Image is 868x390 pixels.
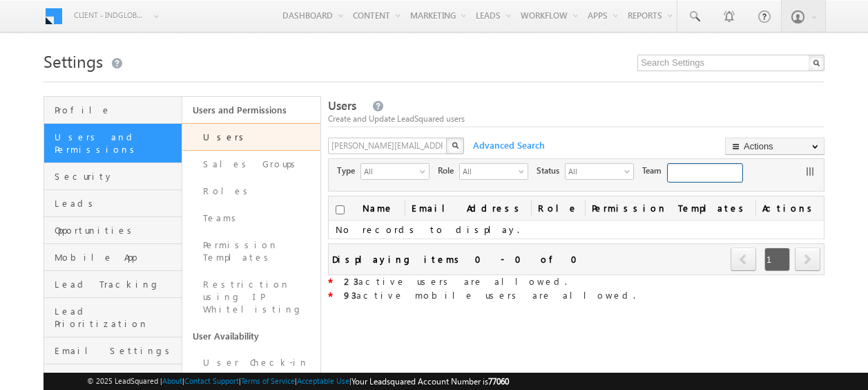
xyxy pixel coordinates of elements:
[519,167,530,175] span: select
[182,97,320,123] a: Users and Permissions
[356,196,401,220] a: Name
[337,165,360,177] span: Type
[297,376,349,385] a: Acceptable Use
[731,249,757,271] a: prev
[44,97,182,124] a: Profile
[184,376,239,385] a: Contact Support
[44,271,182,298] a: Lead Tracking
[182,232,320,271] a: Permission Templates
[44,190,182,217] a: Leads
[420,167,431,175] span: select
[55,251,178,263] span: Mobile App
[55,104,178,116] span: Profile
[537,165,565,177] span: Status
[55,170,178,183] span: Security
[637,55,824,71] input: Search Settings
[344,289,356,301] strong: 93
[764,248,790,271] span: 1
[44,244,182,271] a: Mobile App
[182,271,320,323] a: Restriction using IP Whitelisting
[44,217,182,244] a: Opportunities
[241,376,295,385] a: Terms of Service
[182,323,320,349] a: User Availability
[182,123,320,151] a: Users
[795,249,820,271] a: next
[642,165,667,177] span: Team
[488,376,509,387] span: 77060
[55,305,178,330] span: Lead Prioritization
[74,8,146,22] span: Client - indglobal1 (77060)
[55,131,178,156] span: Users and Permissions
[460,164,517,178] span: All
[44,298,182,337] a: Lead Prioritization
[44,163,182,190] a: Security
[344,275,567,287] span: active users are allowed.
[55,278,178,290] span: Lead Tracking
[44,50,103,72] span: Settings
[329,221,824,239] td: No records to display.
[162,376,182,385] a: About
[755,196,824,220] span: Actions
[351,376,509,387] span: Your Leadsquared Account Number is
[332,251,586,267] div: Displaying items 0 - 0 of 0
[585,196,755,220] span: Permission Templates
[328,113,825,125] div: Create and Update LeadSquared users
[44,337,182,364] a: Email Settings
[405,196,531,220] a: Email Address
[466,139,549,151] span: Advanced Search
[55,197,178,210] span: Leads
[182,178,320,205] a: Roles
[731,248,756,271] span: prev
[55,224,178,236] span: Opportunities
[795,248,820,271] span: next
[182,151,320,178] a: Sales Groups
[361,164,418,178] span: All
[438,165,459,177] span: Role
[182,349,320,376] a: User Check-in
[344,289,635,301] span: active mobile users are allowed.
[87,375,509,388] span: © 2025 LeadSquared | | | | |
[344,275,358,287] strong: 23
[624,167,635,175] span: select
[531,196,585,220] a: Role
[725,138,824,155] button: Actions
[452,142,459,149] img: Search
[566,164,622,178] span: All
[44,124,182,163] a: Users and Permissions
[182,205,320,232] a: Teams
[328,138,448,154] input: Search Users
[55,344,178,357] span: Email Settings
[328,98,356,113] span: Users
